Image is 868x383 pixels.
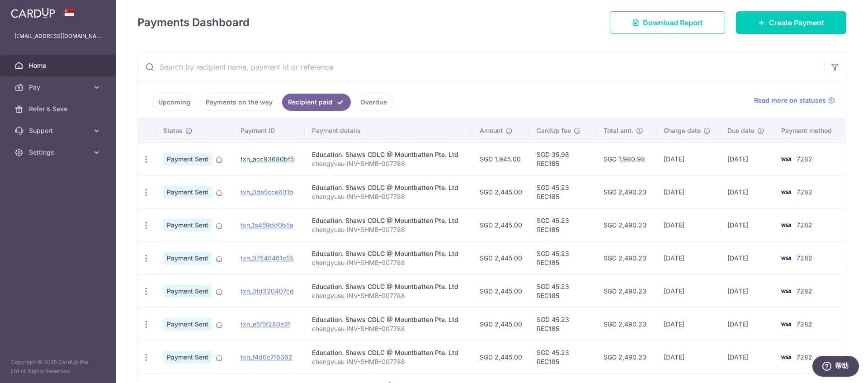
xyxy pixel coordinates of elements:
[812,356,859,378] iframe: 打开一个小组件，您可以在其中找到更多信息
[241,254,293,262] a: txn_07540461c55
[596,142,656,175] td: SGD 1,980.98
[163,285,212,298] span: Payment Sent
[720,142,774,175] td: [DATE]
[29,61,89,70] span: Home
[152,94,196,111] a: Upcoming
[656,142,721,175] td: [DATE]
[163,252,212,265] span: Payment Sent
[480,126,503,135] span: Amount
[720,241,774,274] td: [DATE]
[241,320,290,328] a: txn_e5f5f280e3f
[312,258,465,267] p: chengyusu-INV-SHMB-007788
[797,188,812,196] span: 7282
[241,221,293,229] a: txn_1a459dd0b5a
[656,307,721,340] td: [DATE]
[529,208,596,241] td: SGD 45.23 REC185
[163,318,212,331] span: Payment Sent
[656,208,721,241] td: [DATE]
[797,287,812,295] span: 7282
[312,348,465,357] div: Education. Shaws CDLC @ Mountbatten Pte. Ltd
[777,187,795,198] img: Bank Card
[312,357,465,366] p: chengyusu-INV-SHMB-007788
[472,340,529,374] td: SGD 2,445.00
[472,208,529,241] td: SGD 2,445.00
[11,7,55,18] img: CardUp
[472,241,529,274] td: SGD 2,445.00
[233,119,305,142] th: Payment ID
[529,307,596,340] td: SGD 45.23 REC185
[754,96,835,105] a: Read more on statuses
[777,286,795,297] img: Bank Card
[29,126,89,135] span: Support
[754,96,826,105] span: Read more on statuses
[163,186,212,199] span: Payment Sent
[774,119,846,142] th: Payment method
[797,155,812,163] span: 7282
[163,351,212,364] span: Payment Sent
[312,315,465,324] div: Education. Shaws CDLC @ Mountbatten Pte. Ltd
[137,14,250,31] h4: Payments Dashboard
[643,17,703,28] span: Download Report
[797,221,812,229] span: 7282
[241,353,292,361] a: txn_f4d0c7f6362
[656,274,721,307] td: [DATE]
[312,282,465,291] div: Education. Shaws CDLC @ Mountbatten Pte. Ltd
[29,104,89,113] span: Refer & Save
[312,324,465,333] p: chengyusu-INV-SHMB-007788
[736,11,846,34] a: Create Payment
[472,175,529,208] td: SGD 2,445.00
[596,241,656,274] td: SGD 2,490.23
[727,126,755,135] span: Due date
[241,155,294,163] a: txn_acc93680bf5
[529,142,596,175] td: SGD 35.98 REC185
[529,274,596,307] td: SGD 45.23 REC185
[29,83,89,92] span: Pay
[241,188,293,196] a: txn_0da5cce631b
[312,192,465,201] p: chengyusu-INV-SHMB-007788
[472,274,529,307] td: SGD 2,445.00
[610,11,725,34] a: Download Report
[29,148,89,157] span: Settings
[472,307,529,340] td: SGD 2,445.00
[777,154,795,165] img: Bank Card
[529,175,596,208] td: SGD 45.23 REC185
[312,216,465,225] div: Education. Shaws CDLC @ Mountbatten Pte. Ltd
[138,52,824,81] input: Search by recipient name, payment id or reference
[797,320,812,328] span: 7282
[596,307,656,340] td: SGD 2,490.23
[797,254,812,262] span: 7282
[282,94,351,111] a: Recipient paid
[664,126,701,135] span: Charge date
[604,126,633,135] span: Total amt.
[720,274,774,307] td: [DATE]
[656,175,721,208] td: [DATE]
[14,32,101,41] p: [EMAIL_ADDRESS][DOMAIN_NAME]
[163,153,212,165] span: Payment Sent
[656,241,721,274] td: [DATE]
[769,17,824,28] span: Create Payment
[312,291,465,300] p: chengyusu-INV-SHMB-007788
[537,126,571,135] span: CardUp fee
[241,287,294,295] a: txn_3fd320407cd
[472,142,529,175] td: SGD 1,945.00
[777,253,795,264] img: Bank Card
[777,319,795,330] img: Bank Card
[596,274,656,307] td: SGD 2,490.23
[529,241,596,274] td: SGD 45.23 REC185
[656,340,721,374] td: [DATE]
[163,126,183,135] span: Status
[596,208,656,241] td: SGD 2,490.23
[312,249,465,258] div: Education. Shaws CDLC @ Mountbatten Pte. Ltd
[720,307,774,340] td: [DATE]
[312,150,465,159] div: Education. Shaws CDLC @ Mountbatten Pte. Ltd
[354,94,393,111] a: Overdue
[596,175,656,208] td: SGD 2,490.23
[720,340,774,374] td: [DATE]
[312,159,465,168] p: chengyusu-INV-SHMB-007788
[312,225,465,234] p: chengyusu-INV-SHMB-007788
[720,208,774,241] td: [DATE]
[163,219,212,232] span: Payment Sent
[305,119,472,142] th: Payment details
[312,183,465,192] div: Education. Shaws CDLC @ Mountbatten Pte. Ltd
